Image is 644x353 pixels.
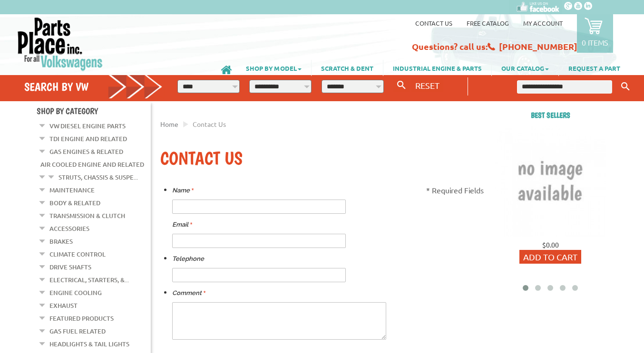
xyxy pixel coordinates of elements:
[559,60,630,76] a: REQUEST A PART
[37,106,151,116] h4: Shop By Category
[383,60,491,76] a: INDUSTRIAL ENGINE & PARTS
[523,252,577,262] span: Add to Cart
[411,78,443,92] button: RESET
[492,60,558,76] a: OUR CATALOG
[49,120,126,132] a: VW Diesel Engine Parts
[24,80,163,94] h4: Search by VW
[160,120,178,128] a: Home
[426,184,484,196] p: * Required Fields
[160,147,484,170] h1: Contact Us
[49,197,100,209] a: Body & Related
[493,111,607,120] h2: Best sellers
[618,79,633,95] button: Keyword Search
[236,60,311,76] a: SHOP BY MODEL
[17,17,104,71] img: Parts Place Inc!
[393,78,410,92] button: Search By VW...
[49,210,125,222] a: Transmission & Clutch
[59,171,138,183] a: Struts, Chassis & Suspe...
[49,248,106,260] a: Climate Control
[172,287,205,299] label: Comment
[172,185,194,196] label: Name
[415,80,439,90] span: RESET
[49,145,123,158] a: Gas Engines & Related
[582,38,608,47] p: 0 items
[542,240,559,249] span: $0.00
[49,312,114,324] a: Featured Products
[49,133,127,145] a: TDI Engine and Related
[49,325,106,337] a: Gas Fuel Related
[40,158,144,171] a: Air Cooled Engine and Related
[172,219,192,230] label: Email
[49,338,129,350] a: Headlights & Tail Lights
[519,250,581,264] button: Add to Cart
[415,19,452,27] a: Contact us
[49,261,91,273] a: Drive Shafts
[49,235,73,248] a: Brakes
[49,184,95,196] a: Maintenance
[577,14,613,53] a: 0 items
[172,253,204,265] label: Telephone
[193,120,226,128] span: Contact Us
[49,222,89,235] a: Accessories
[49,286,102,299] a: Engine Cooling
[49,274,129,286] a: Electrical, Starters, &...
[467,19,509,27] a: Free Catalog
[312,60,383,76] a: SCRATCH & DENT
[49,299,78,312] a: Exhaust
[523,19,563,27] a: My Account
